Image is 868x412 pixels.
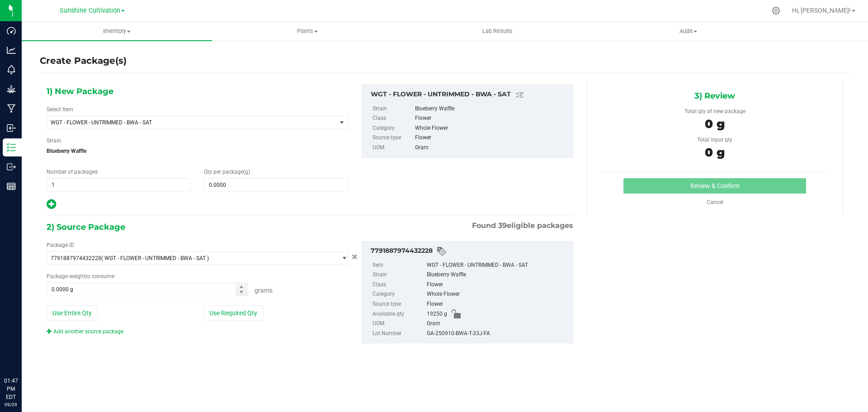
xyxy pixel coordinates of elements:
span: Blueberry Waffle [47,144,348,158]
span: 7791887974432228 [51,255,101,261]
span: Sunshine Cultivation [60,7,120,14]
div: Blueberry Waffle [427,270,568,280]
span: Hi, [PERSON_NAME]! [792,7,851,14]
label: Source type [373,299,425,309]
div: Whole Flower [427,289,568,299]
span: select [336,252,348,265]
div: WGT - FLOWER - UNTRIMMED - BWA - SAT [371,90,568,100]
div: Flower [415,114,568,123]
span: Package to consume [47,273,114,279]
span: select [336,116,348,129]
button: Use Entire Qty [47,305,98,321]
span: 0 g [705,145,725,160]
label: Lot Number [373,329,425,339]
h4: Create Package(s) [40,54,127,67]
label: UOM [373,319,425,329]
span: Plants [212,27,402,35]
span: Lab Results [470,27,525,35]
div: Gram [415,143,568,153]
div: Whole Flower [415,123,568,133]
a: Audit [593,22,783,41]
a: Plants [212,22,402,41]
inline-svg: Dashboard [7,26,16,35]
span: Increase value [236,283,247,290]
inline-svg: Grow [7,85,16,94]
span: 1) New Package [47,85,113,98]
div: GA-250910-BWA-T-33J-FA [427,329,568,339]
iframe: Resource center unread badge [27,338,38,349]
a: Add another source package [47,328,123,335]
span: 19250 g [427,309,447,319]
a: Inventory [22,22,212,41]
label: Item [373,260,425,270]
label: Select Item [47,105,73,114]
button: Cancel button [349,251,360,264]
inline-svg: Reports [7,182,16,191]
span: (g) [243,169,250,175]
div: Manage settings [770,6,782,15]
label: UOM [373,143,413,153]
button: Use Required Qty [203,305,263,321]
iframe: Resource center [9,340,36,367]
span: 39 [498,221,507,230]
span: weight [69,273,85,279]
span: 2) Source Package [47,220,125,234]
div: Blueberry Waffle [415,104,568,114]
span: Package ID [47,242,74,248]
span: Audit [594,27,783,35]
label: Source type [373,133,413,143]
div: Flower [415,133,568,143]
span: Decrease value [236,289,247,296]
a: Cancel [707,199,723,205]
span: Number of packages [47,169,98,175]
inline-svg: Analytics [7,46,16,55]
span: ( WGT - FLOWER - UNTRIMMED - BWA - SAT ) [101,255,209,261]
span: 0 g [705,117,725,131]
inline-svg: Inbound [7,123,16,133]
span: Qty per package [204,169,250,175]
label: Available qty [373,309,425,319]
label: Class [373,280,425,290]
div: WGT - FLOWER - UNTRIMMED - BWA - SAT [427,260,568,270]
label: Strain [373,104,413,114]
inline-svg: Manufacturing [7,104,16,113]
span: Grams [255,287,273,294]
span: Total input qty [697,137,732,143]
inline-svg: Inventory [7,143,16,152]
label: Category [373,123,413,133]
label: Strain [47,137,61,145]
inline-svg: Monitoring [7,65,16,74]
label: Category [373,289,425,299]
p: 01:47 PM EDT [4,377,18,401]
span: Total qty of new package [684,108,745,114]
div: Flower [427,299,568,309]
span: Add new output [47,203,56,209]
span: 3) Review [694,89,735,103]
label: Strain [373,270,425,280]
div: Gram [427,319,568,329]
p: 09/29 [4,401,18,408]
input: 0.0000 g [47,283,247,296]
input: 0.0000 [204,179,347,191]
a: Lab Results [402,22,593,41]
div: Flower [427,280,568,290]
div: 7791887974432228 [371,246,568,257]
label: Class [373,114,413,123]
span: Inventory [22,27,212,35]
input: 1 [47,179,190,191]
span: Found eligible packages [472,220,573,231]
inline-svg: Outbound [7,162,16,171]
span: WGT - FLOWER - UNTRIMMED - BWA - SAT [51,119,321,126]
button: Review & Confirm [623,178,806,194]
